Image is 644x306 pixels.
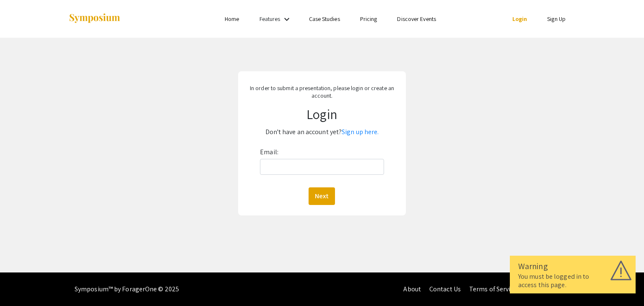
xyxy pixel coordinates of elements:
div: Symposium™ by ForagerOne © 2025 [75,272,179,306]
div: Warning [518,260,627,272]
button: Next [309,187,335,205]
a: Sign Up [547,15,566,23]
a: Login [512,15,527,23]
p: In order to submit a presentation, please login or create an account. [244,84,399,99]
h1: Login [244,106,399,122]
a: Pricing [360,15,377,23]
mat-icon: Expand Features list [282,14,292,24]
a: About [403,285,421,293]
a: Home [225,15,239,23]
a: Discover Events [397,15,436,23]
p: Don't have an account yet? [244,125,399,139]
a: Terms of Service [469,285,517,293]
label: Email: [260,145,278,159]
img: Symposium by ForagerOne [68,13,121,24]
a: Case Studies [309,15,340,23]
div: You must be logged in to access this page. [518,272,627,289]
a: Features [260,15,280,23]
a: Contact Us [429,285,461,293]
a: Sign up here. [342,127,379,136]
